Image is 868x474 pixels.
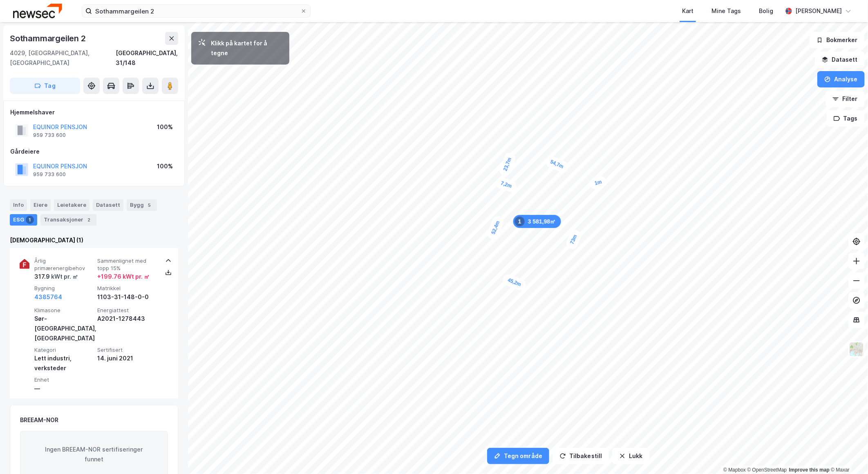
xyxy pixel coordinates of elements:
div: Map marker [513,215,561,228]
img: Z [849,342,864,357]
div: Map marker [498,151,517,177]
div: 4029, [GEOGRAPHIC_DATA], [GEOGRAPHIC_DATA] [10,48,116,68]
div: ESG [10,214,37,226]
button: Tilbakestill [553,448,609,464]
div: Eiere [30,199,51,211]
div: kWt pr. ㎡ [50,272,78,282]
div: + 199.76 kWt pr. ㎡ [97,272,150,282]
div: 2 [85,216,93,224]
div: Transaksjoner [40,214,96,226]
div: Mine Tags [711,6,741,16]
div: [GEOGRAPHIC_DATA], 31/148 [116,48,178,68]
div: 1 [515,217,525,226]
div: Kontrollprogram for chat [827,435,868,474]
div: 14. juni 2021 [97,353,157,363]
div: 959 733 600 [33,132,66,139]
iframe: Chat Widget [827,435,868,474]
div: Map marker [501,273,528,292]
div: Datasett [93,199,123,211]
div: 100% [157,122,173,132]
span: Bygning [34,285,94,292]
div: [DEMOGRAPHIC_DATA] (1) [10,235,178,245]
input: Søk på adresse, matrikkel, gårdeiere, leietakere eller personer [92,5,300,17]
div: Map marker [589,175,608,190]
div: [PERSON_NAME] [795,6,842,16]
button: Tags [827,110,865,127]
a: Improve this map [789,467,830,473]
button: Tag [10,78,80,94]
button: Datasett [815,51,865,68]
div: 5 [145,201,154,209]
div: Bolig [759,6,773,16]
span: Sertifisert [97,347,157,353]
div: 317.9 [34,272,78,282]
button: Tegn område [487,448,549,464]
div: Leietakere [54,199,89,211]
span: Energiattest [97,307,157,314]
div: Kart [682,6,694,16]
div: Bygg [127,199,157,211]
div: Hjemmelshaver [10,107,178,117]
button: Bokmerker [810,32,865,48]
div: Map marker [565,228,583,250]
div: Sothammargeilen 2 [10,32,87,45]
div: 959 733 600 [33,171,66,178]
div: Info [10,199,27,211]
button: 4385764 [34,292,62,302]
div: Map marker [486,215,506,241]
span: Årlig primærenergibehov [34,257,94,272]
span: Matrikkel [97,285,157,292]
span: Kategori [34,347,94,353]
span: Klimasone [34,307,94,314]
button: Analyse [817,71,865,87]
span: Sammenlignet med topp 15% [97,257,157,272]
span: Enhet [34,376,94,383]
div: 1 [26,216,34,224]
button: Lukk [612,448,649,464]
div: A2021-1278443 [97,314,157,324]
div: Map marker [544,154,570,174]
div: Gårdeiere [10,147,178,157]
div: 1103-31-148-0-0 [97,292,157,302]
a: OpenStreetMap [747,467,787,473]
div: — [34,384,94,394]
div: Klikk på kartet for å tegne [211,38,283,58]
div: 100% [157,161,173,171]
img: newsec-logo.f6e21ccffca1b3a03d2d.png [13,4,62,18]
div: Sør-[GEOGRAPHIC_DATA], [GEOGRAPHIC_DATA] [34,314,94,343]
button: Filter [825,91,865,107]
a: Mapbox [723,467,746,473]
div: BREEAM-NOR [20,415,58,425]
div: Map marker [494,176,518,193]
div: Lett industri, verksteder [34,353,94,373]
